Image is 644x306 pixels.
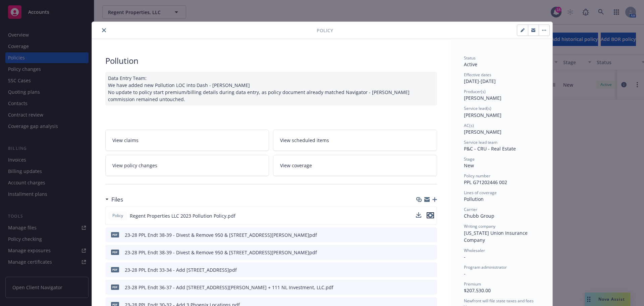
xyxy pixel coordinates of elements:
span: PPL G71202446 002 [464,179,507,185]
div: 23-28 PPL Endt 38-39 - Divest & Remove 950 & [STREET_ADDRESS][PERSON_NAME]pdf [125,249,317,256]
button: download file [418,231,423,238]
span: Service lead(s) [464,105,491,111]
span: Program administrator [464,264,507,270]
span: Regent Properties LLC 2023 Pollution Policy.pdf [130,212,235,219]
span: [US_STATE] Union Insurance Company [464,230,529,243]
span: pdf [111,250,119,255]
div: 23-28 PPL Endt 33-34 - Add [STREET_ADDRESS]pdf [125,266,237,273]
span: Carrier [464,207,477,212]
span: Status [464,55,476,61]
button: preview file [428,284,434,291]
h3: Files [111,195,123,204]
span: Policy [317,27,333,34]
span: Wholesaler [464,248,485,253]
div: Pollution [464,195,539,203]
span: Producer(s) [464,89,486,94]
span: Lines of coverage [464,190,497,195]
button: download file [418,284,423,291]
span: View coverage [280,162,312,169]
span: Chubb Group [464,213,494,219]
span: pdf [111,285,119,290]
div: [DATE] - [DATE] [464,72,539,85]
button: download file [416,212,421,219]
div: Pollution [105,55,437,67]
span: pdf [111,232,119,237]
span: New [464,162,474,169]
button: download file [416,212,421,218]
div: 23-28 PPL Endt 38-39 - Divest & Remove 950 & [STREET_ADDRESS][PERSON_NAME]pdf [125,231,317,238]
span: pdf [111,267,119,272]
span: $207,530.00 [464,287,491,294]
a: View scheduled items [273,130,437,151]
span: View scheduled items [280,137,329,144]
button: download file [418,249,423,256]
a: View coverage [273,155,437,176]
span: P&C - CRU - Real Estate [464,145,516,152]
span: Newfront will file state taxes and fees [464,298,534,304]
button: download file [418,266,423,273]
button: preview file [428,249,434,256]
span: Stage [464,156,475,162]
span: Policy [111,213,124,219]
span: Service lead team [464,139,497,145]
span: - [464,254,466,260]
div: Data Entry Team: We have added new Pollution LOC into Dash - [PERSON_NAME] No update to policy st... [105,72,437,105]
div: Files [105,195,123,204]
span: Policy number [464,173,490,179]
button: preview file [427,212,434,218]
span: [PERSON_NAME] [464,95,501,101]
span: - [464,270,466,277]
a: View claims [105,130,269,151]
button: close [100,26,108,34]
span: Premium [464,281,481,287]
button: preview file [427,212,434,219]
span: View policy changes [112,162,157,169]
div: 23-28 PPL Endt 36-37 - Add [STREET_ADDRESS][PERSON_NAME] + 111 NL Investment, LLC.pdf [125,284,333,291]
a: View policy changes [105,155,269,176]
span: Writing company [464,223,495,229]
button: preview file [428,266,434,273]
span: Active [464,61,477,68]
span: View claims [112,137,139,144]
span: Effective dates [464,72,491,78]
button: preview file [428,231,434,238]
span: [PERSON_NAME] [464,129,501,135]
span: [PERSON_NAME] [464,112,501,118]
span: AC(s) [464,123,474,128]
